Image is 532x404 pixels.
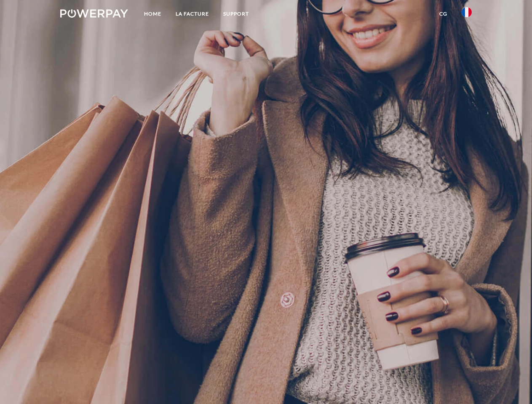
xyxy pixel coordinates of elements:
[137,6,168,21] a: Home
[216,6,256,21] a: Support
[432,6,454,21] a: CG
[168,6,216,21] a: LA FACTURE
[462,7,472,17] img: fr
[60,9,128,18] img: logo-powerpay-white.svg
